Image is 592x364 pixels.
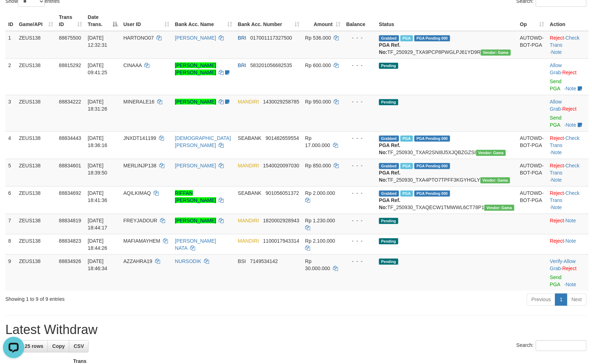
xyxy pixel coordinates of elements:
span: AQILKIMAQ [123,190,151,196]
span: [DATE] 18:46:34 [88,258,108,271]
a: Reject [550,35,564,41]
span: · [550,258,576,271]
th: Trans ID: activate to sort column ascending [56,11,85,31]
span: [DATE] 18:36:16 [88,135,108,148]
span: Rp 1.230.000 [305,218,335,223]
span: [DATE] 18:44:17 [88,218,108,231]
div: - - - [346,162,373,169]
div: - - - [346,135,373,142]
span: Marked by aafsolysreylen [401,191,413,197]
span: MERLINJP138 [123,163,156,168]
span: FREYJADOUR [123,218,157,223]
span: PGA Pending [414,35,450,41]
td: · · [547,131,589,159]
span: Vendor URL: https://trx31.1velocity.biz [484,205,514,211]
td: 3 [5,95,16,131]
a: Check Trans [550,163,580,176]
span: Copy 901482659554 to clipboard [266,135,299,141]
span: 88834601 [59,163,81,168]
td: TF_250930_TXAQECW1TMWWL6CT78P1 [376,186,517,214]
a: Reject [550,218,564,223]
span: Rp 30.000.000 [305,258,330,271]
span: 88815292 [59,62,81,68]
b: PGA Ref. No: [379,197,401,210]
a: Copy [48,340,69,353]
span: [DATE] 18:39:50 [88,163,108,176]
span: Copy 1820002928943 to clipboard [263,218,299,223]
a: [PERSON_NAME] [PERSON_NAME] [175,62,216,75]
td: · [547,234,589,254]
div: - - - [346,258,373,265]
th: Game/API: activate to sort column ascending [16,11,56,31]
div: - - - [346,189,373,197]
a: [DEMOGRAPHIC_DATA][PERSON_NAME] [175,135,231,148]
a: RIFFAN [PERSON_NAME] [175,190,216,203]
td: TF_250929_TXA9PCP8PWGLPJ61YD9R [376,31,517,59]
span: 88675500 [59,35,81,41]
a: Next [567,294,587,306]
td: ZEUS138 [16,234,56,254]
a: Check Trans [550,135,580,148]
td: 5 [5,159,16,186]
span: PGA Pending [414,191,450,197]
input: Search: [536,340,587,351]
th: Date Trans.: activate to sort column descending [85,11,121,31]
b: PGA Ref. No: [379,170,401,183]
span: 88834692 [59,190,81,196]
td: ZEUS138 [16,214,56,234]
div: - - - [346,34,373,41]
td: · [547,95,589,131]
a: Note [551,150,562,155]
span: Grabbed [379,35,399,41]
span: Rp 17.000.000 [305,135,330,148]
th: Amount: activate to sort column ascending [302,11,343,31]
span: Copy [52,344,65,349]
a: Reject [563,70,577,75]
td: ZEUS138 [16,254,56,291]
td: · [547,59,589,95]
a: [PERSON_NAME] [175,35,216,41]
a: Previous [527,294,556,306]
span: 88834443 [59,135,81,141]
td: TF_250930_TXA4PTO7TPFF3KGYHGLY [376,159,517,186]
span: Copy 7149534142 to clipboard [250,258,278,264]
span: Marked by aaftrukkakada [401,35,413,41]
a: Check Trans [550,190,580,203]
span: Vendor URL: https://trx31.1velocity.biz [481,177,511,183]
span: Pending [379,259,398,265]
a: Allow Grab [550,99,562,112]
th: Bank Acc. Number: activate to sort column ascending [235,11,302,31]
a: Reject [563,266,577,271]
div: Showing 1 to 9 of 9 entries [5,293,241,303]
span: BSI [238,258,246,264]
span: [DATE] 09:41:25 [88,62,108,75]
span: 88834926 [59,258,81,264]
span: Marked by aafsolysreylen [401,136,413,142]
span: AZZAHRA19 [123,258,152,264]
span: Copy 1430029258785 to clipboard [263,99,299,105]
th: Balance [343,11,376,31]
a: Note [566,122,577,128]
td: TF_250930_TXAR2SNI8J5XJQBZGZSI [376,131,517,159]
div: - - - [346,62,373,69]
span: MANDIRI [238,218,259,223]
td: · · [547,186,589,214]
th: ID [5,11,16,31]
a: Note [551,204,562,210]
a: Reject [550,190,564,196]
span: · [550,99,563,112]
a: Send PGA [550,274,562,287]
span: BRI [238,62,246,68]
span: Rp 850.000 [305,163,331,168]
a: Allow Grab [550,258,576,271]
span: Copy 017001117327500 to clipboard [250,35,292,41]
a: Verify [550,258,563,264]
a: 1 [555,294,567,306]
th: Action [547,11,589,31]
td: 8 [5,234,16,254]
span: Pending [379,63,398,69]
td: · · [547,31,589,59]
a: [PERSON_NAME] [175,218,216,223]
span: CINAAA [123,62,141,68]
span: HARTONO07 [123,35,154,41]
